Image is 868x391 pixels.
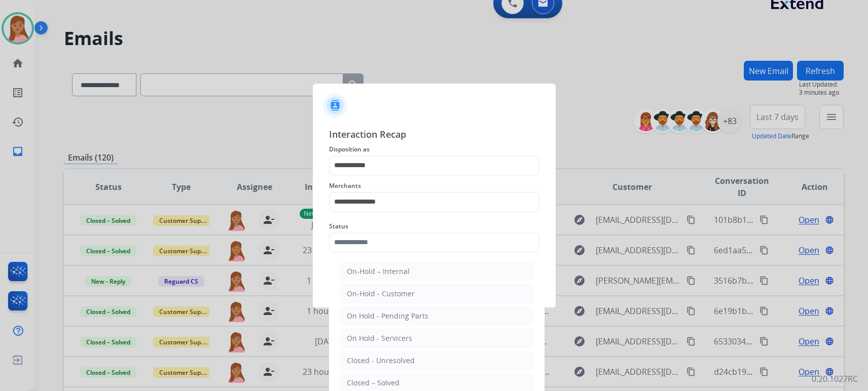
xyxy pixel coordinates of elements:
[329,220,539,232] span: Status
[347,266,410,277] div: On-Hold – Internal
[323,93,347,118] img: contactIcon
[329,127,539,143] span: Interaction Recap
[347,311,428,321] div: On Hold - Pending Parts
[347,333,412,343] div: On Hold - Servicers
[347,289,415,299] div: On-Hold - Customer
[812,373,858,385] p: 0.20.1027RC
[347,356,415,366] div: Closed - Unresolved
[347,378,400,388] div: Closed – Solved
[329,143,539,155] span: Disposition as
[329,180,539,192] span: Merchants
